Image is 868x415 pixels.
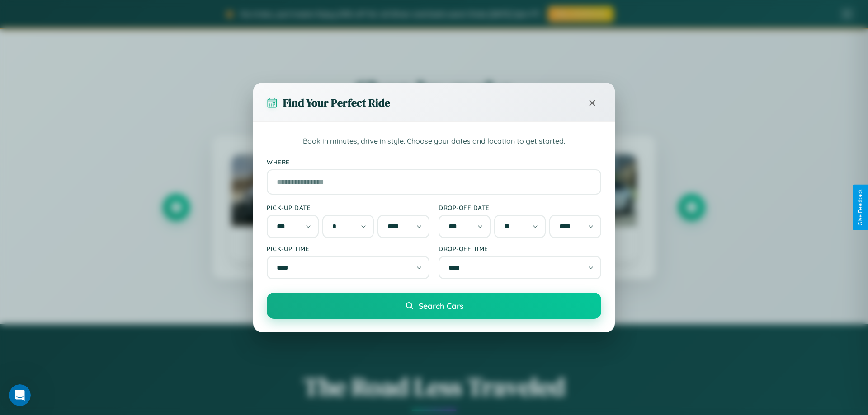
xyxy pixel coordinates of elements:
h3: Find Your Perfect Ride [283,95,390,110]
label: Pick-up Time [267,245,429,252]
label: Drop-off Time [439,245,601,252]
label: Pick-up Date [267,204,429,211]
label: Where [267,158,601,166]
p: Book in minutes, drive in style. Choose your dates and location to get started. [267,135,601,147]
span: Search Cars [419,301,463,311]
label: Drop-off Date [439,204,601,211]
button: Search Cars [267,293,601,319]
